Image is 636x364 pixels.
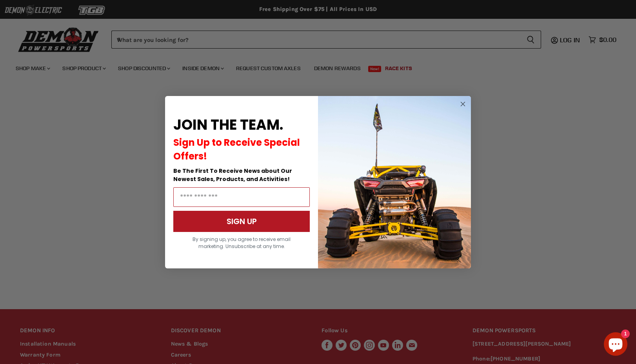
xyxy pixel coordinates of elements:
[173,136,300,163] span: Sign Up to Receive Special Offers!
[601,332,630,358] inbox-online-store-chat: Shopify online store chat
[458,99,468,109] button: Close dialog
[173,187,310,207] input: Email Address
[193,236,291,250] span: By signing up, you agree to receive email marketing. Unsubscribe at any time.
[173,167,292,183] span: Be The First To Receive News about Our Newest Sales, Products, and Activities!
[173,115,283,135] span: JOIN THE TEAM.
[173,211,310,232] button: SIGN UP
[318,96,471,268] img: a9095488-b6e7-41ba-879d-588abfab540b.jpeg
